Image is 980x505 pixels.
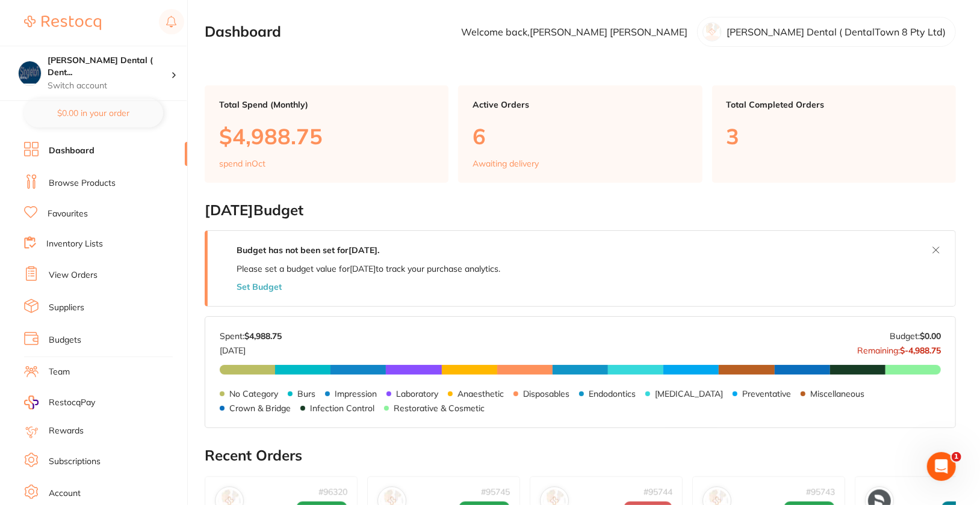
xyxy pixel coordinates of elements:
a: View Orders [49,269,98,281]
a: Inventory Lists [46,238,103,250]
h2: Dashboard [205,23,281,40]
a: Active Orders6Awaiting delivery [458,85,702,183]
iframe: Intercom live chat [927,452,956,481]
h2: [DATE] Budget [205,202,956,219]
p: Active Orders [473,100,687,109]
p: Total Spend (Monthly) [219,100,434,109]
p: Budget: [890,331,941,341]
a: Total Spend (Monthly)$4,988.75spend inOct [205,85,448,183]
a: Browse Products [49,177,116,189]
strong: $4,988.75 [244,331,282,341]
p: # 95745 [481,487,510,497]
a: Favourites [48,208,88,220]
p: Laboratory [396,389,438,399]
p: $4,988.75 [219,124,434,148]
p: Total Completed Orders [727,100,941,109]
button: Set Budget [237,282,282,292]
p: 3 [727,124,941,148]
p: Awaiting delivery [473,159,539,168]
span: RestocqPay [49,397,95,409]
p: Anaesthetic [457,389,504,399]
a: Team [49,366,70,378]
p: [PERSON_NAME] Dental ( DentalTown 8 Pty Ltd) [727,26,946,37]
p: Welcome back, [PERSON_NAME] [PERSON_NAME] [461,26,687,37]
p: No Category [229,389,278,399]
a: Account [49,488,81,500]
a: Subscriptions [49,456,101,468]
p: # 96320 [318,487,347,497]
a: Dashboard [49,145,95,157]
p: Infection Control [310,403,374,413]
p: Burs [297,389,315,399]
strong: $-4,988.75 [900,345,941,356]
strong: $0.00 [920,331,941,341]
a: RestocqPay [24,396,95,409]
p: # 95743 [806,487,835,497]
a: Total Completed Orders3 [712,85,956,183]
button: $0.00 in your order [24,99,163,127]
h4: Singleton Dental ( DentalTown 8 Pty Ltd) [48,55,171,78]
strong: Budget has not been set for [DATE] . [237,245,379,256]
p: Disposables [523,389,569,399]
span: 1 [952,452,961,462]
img: RestocqPay [24,396,39,409]
p: Crown & Bridge [229,403,291,413]
p: Endodontics [589,389,636,399]
a: Suppliers [49,302,84,314]
p: spend in Oct [219,159,265,168]
p: 6 [473,124,687,148]
a: Budgets [49,334,81,346]
h2: Recent Orders [205,447,956,464]
img: Singleton Dental ( DentalTown 8 Pty Ltd) [19,61,41,84]
a: Restocq Logo [24,9,101,37]
p: Switch account [48,80,171,92]
p: Miscellaneous [810,389,864,399]
p: [DATE] [220,341,282,355]
img: Restocq Logo [24,16,101,30]
p: Restorative & Cosmetic [394,403,485,413]
p: Preventative [742,389,791,399]
p: # 95744 [644,487,672,497]
p: Spent: [220,331,282,341]
p: [MEDICAL_DATA] [655,389,723,399]
p: Impression [335,389,377,399]
p: Please set a budget value for [DATE] to track your purchase analytics. [237,264,500,274]
p: Remaining: [857,341,941,355]
a: Rewards [49,425,84,437]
